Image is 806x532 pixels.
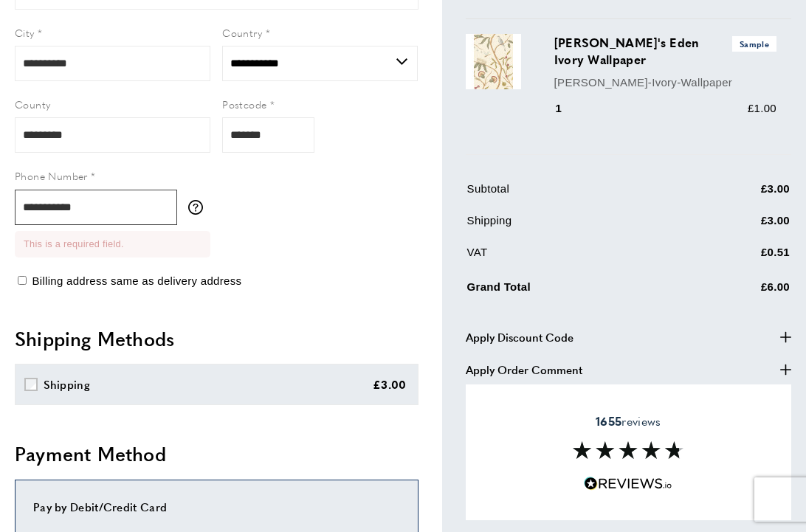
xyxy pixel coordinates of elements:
[15,168,88,183] span: Phone Number
[689,212,790,241] td: £3.00
[222,25,262,40] span: Country
[15,97,50,111] span: County
[467,275,689,307] td: Grand Total
[15,441,418,467] h2: Payment Method
[33,498,400,516] div: Pay by Debit/Credit Card
[554,74,776,91] p: [PERSON_NAME]-Ivory-Wallpaper
[467,243,689,272] td: VAT
[554,34,776,68] h3: [PERSON_NAME]'s Eden Ivory Wallpaper
[466,328,573,346] span: Apply Discount Code
[466,34,521,89] img: Adam's Eden Ivory Wallpaper
[188,200,210,215] button: More information
[732,36,776,52] span: Sample
[32,274,241,287] span: Billing address same as delivery address
[466,361,582,379] span: Apply Order Comment
[222,97,266,111] span: Postcode
[573,441,683,459] img: Reviews section
[15,25,35,40] span: City
[18,276,27,285] input: Billing address same as delivery address
[748,102,776,114] span: £1.00
[584,477,672,491] img: Reviews.io 5 stars
[467,212,689,241] td: Shipping
[15,325,418,352] h2: Shipping Methods
[689,180,790,209] td: £3.00
[596,412,621,429] strong: 1655
[467,180,689,209] td: Subtotal
[554,100,583,117] div: 1
[373,376,407,393] div: £3.00
[24,237,201,252] li: This is a required field.
[596,414,661,429] span: reviews
[44,376,90,393] div: Shipping
[689,243,790,272] td: £0.51
[689,275,790,307] td: £6.00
